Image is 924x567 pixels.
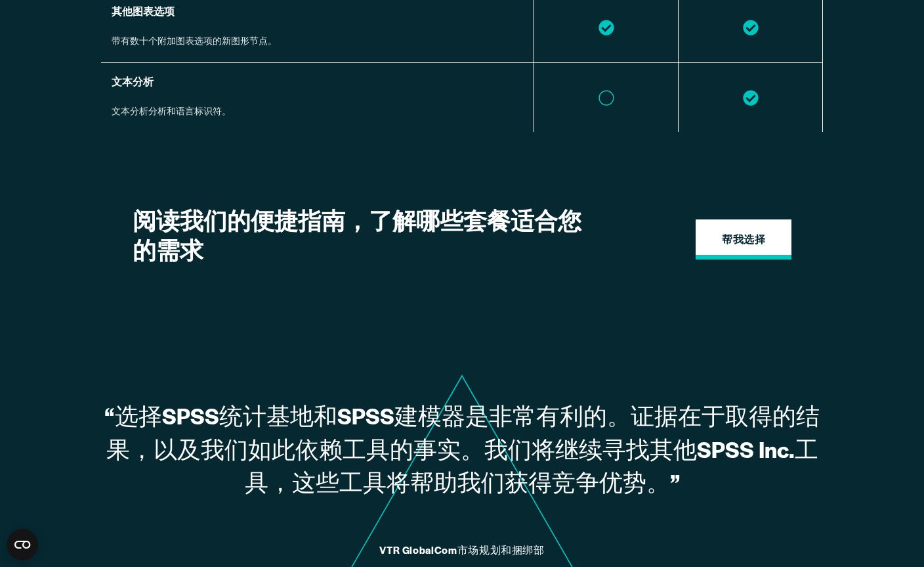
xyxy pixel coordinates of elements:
[379,543,544,556] cite: VTR GlobalCom市场规划和捆绑部
[133,206,592,265] h2: 阅读我们的便捷指南，了解哪些套餐适合您的需求
[696,219,791,260] a: 帮我选择
[101,399,823,498] p: “选择SPSS统计基地和SPSS建模器是非常有利的。证据在于取得的结果，以及我们如此依赖工具的事实。我们将继续寻找其他SPSS Inc.工具，这些工具将帮助我们获得竞争优势。”
[112,3,523,22] p: 其他图表选项
[7,529,38,560] button: 打开CMP小部件
[112,103,523,122] p: 文本分析分析和语言标识符。
[112,33,523,52] p: 带有数十个附加图表选项的新图形节点。
[112,74,523,93] p: 文本分析
[722,233,765,250] strong: 帮我选择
